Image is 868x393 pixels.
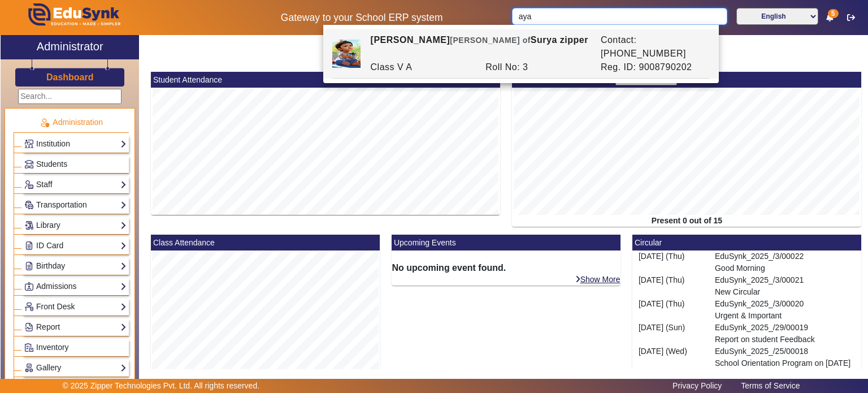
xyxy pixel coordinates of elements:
[24,341,127,354] a: Inventory
[14,116,129,128] p: Administration
[512,8,727,25] input: Search
[151,72,500,88] mat-card-header: Student Attendance
[594,61,710,74] div: Reg. ID: 9008790202
[24,158,127,171] a: Students
[46,71,94,83] a: Dashboard
[632,298,709,322] div: [DATE] (Thu)
[332,40,361,68] img: ef996a47-5e70-4dc8-bbd6-8977c6661d5c
[828,9,839,18] span: 5
[709,251,861,274] div: EduSynk_2025_/3/00022
[151,235,380,251] mat-card-header: Class Attendance
[18,89,121,104] input: Search...
[632,322,709,346] div: [DATE] (Sun)
[223,12,500,24] h5: Gateway to your School ERP system
[392,235,620,251] mat-card-header: Upcoming Events
[715,357,856,369] p: School Orientation Program on [DATE]
[667,378,727,393] a: Privacy Policy
[709,346,861,369] div: EduSynk_2025_/25/00018
[40,118,50,128] img: Administration.png
[392,262,620,273] h6: No upcoming event found.
[36,343,69,352] span: Inventory
[594,33,710,61] div: Contact: [PHONE_NUMBER]
[512,215,861,227] div: Present 0 out of 15
[46,72,94,83] h3: Dashboard
[715,262,856,274] p: Good Morning
[709,274,861,298] div: EduSynk_2025_/3/00021
[632,346,709,369] div: [DATE] (Wed)
[480,61,595,74] div: Roll No: 3
[63,380,260,392] p: © 2025 Zipper Technologies Pvt. Ltd. All rights reserved.
[715,286,856,298] p: New Circular
[25,160,33,169] img: Students.png
[1,35,139,59] a: Administrator
[25,343,33,352] img: Inventory.png
[145,61,867,72] h2: Zipper Technologies Pvt Ltd
[715,334,856,346] p: Report on student Feedback
[735,378,805,393] a: Terms of Service
[450,36,531,45] span: [PERSON_NAME] of
[37,40,103,53] h2: Administrator
[632,251,709,274] div: [DATE] (Thu)
[632,235,861,251] mat-card-header: Circular
[632,274,709,298] div: [DATE] (Thu)
[715,310,856,322] p: Urgent & Important
[709,322,861,346] div: EduSynk_2025_/29/00019
[364,33,594,61] div: [PERSON_NAME] Surya zipper
[575,274,621,284] a: Show More
[36,159,67,169] span: Students
[364,61,480,74] div: Class V A
[709,298,861,322] div: EduSynk_2025_/3/00020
